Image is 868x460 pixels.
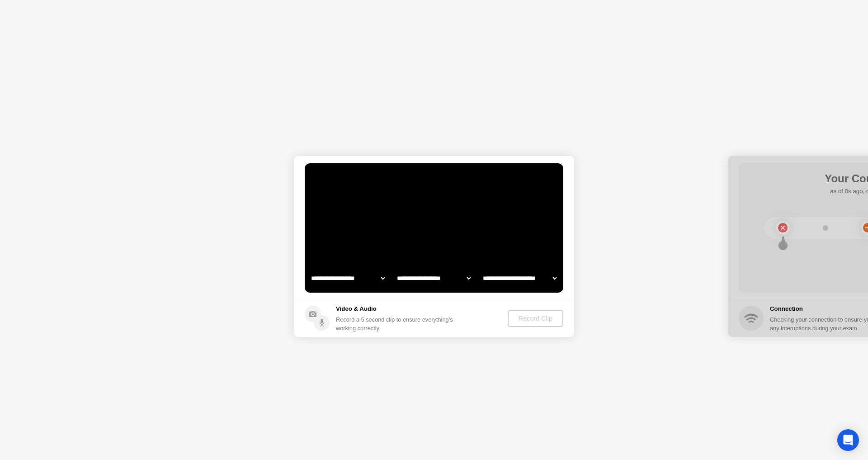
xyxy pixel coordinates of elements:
div: Open Intercom Messenger [837,429,859,451]
div: Record Clip [511,315,560,322]
select: Available cameras [309,269,387,287]
h5: Video & Audio [336,304,457,313]
select: Available microphones [481,269,558,287]
button: Record Clip [508,310,563,327]
select: Available speakers [395,269,472,287]
div: Record a 5 second clip to ensure everything’s working correctly [336,315,457,332]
